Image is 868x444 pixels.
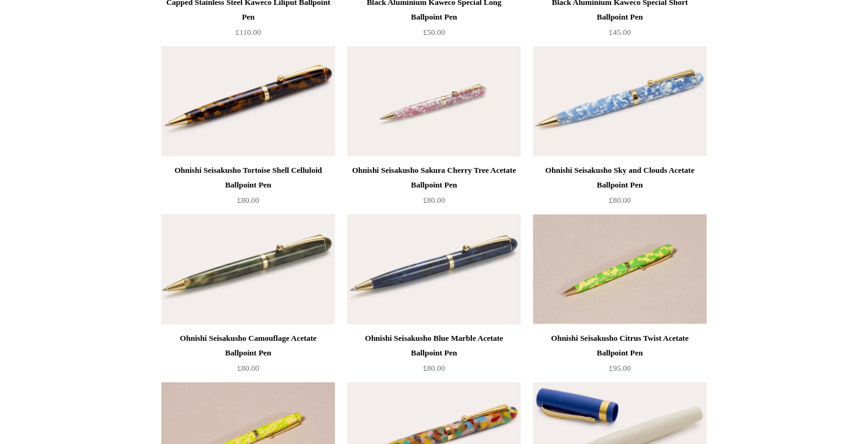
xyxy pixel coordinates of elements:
div: Ohnishi Seisakusho Blue Marble Acetate Ballpoint Pen [350,331,518,360]
img: Ohnishi Seisakusho Sky and Clouds Acetate Ballpoint Pen [533,46,707,156]
span: £80.00 [237,195,259,205]
span: £80.00 [609,195,631,205]
div: Ohnishi Seisakusho Citrus Twist Acetate Ballpoint Pen [536,331,704,360]
a: Ohnishi Seisakusho Camouflage Acetate Ballpoint Pen £80.00 [161,331,335,381]
img: Ohnishi Seisakusho Camouflage Acetate Ballpoint Pen [161,214,335,324]
a: Ohnishi Seisakusho Blue Marble Acetate Ballpoint Pen £80.00 [347,331,521,381]
div: Ohnishi Seisakusho Tortoise Shell Celluloid Ballpoint Pen [164,163,332,192]
span: £50.00 [423,27,445,37]
div: Ohnishi Seisakusho Sky and Clouds Acetate Ballpoint Pen [536,163,704,192]
span: £80.00 [423,363,445,373]
img: Ohnishi Seisakusho Blue Marble Acetate Ballpoint Pen [347,214,521,324]
a: Ohnishi Seisakusho Sky and Clouds Acetate Ballpoint Pen Ohnishi Seisakusho Sky and Clouds Acetate... [533,46,707,156]
span: £80.00 [237,363,259,373]
a: Ohnishi Seisakusho Tortoise Shell Celluloid Ballpoint Pen Ohnishi Seisakusho Tortoise Shell Cellu... [161,46,335,156]
img: Ohnishi Seisakusho Sakura Cherry Tree Acetate Ballpoint Pen [347,46,521,156]
div: Ohnishi Seisakusho Sakura Cherry Tree Acetate Ballpoint Pen [350,163,518,192]
a: Ohnishi Seisakusho Sakura Cherry Tree Acetate Ballpoint Pen Ohnishi Seisakusho Sakura Cherry Tree... [347,46,521,156]
a: Ohnishi Seisakusho Citrus Twist Acetate Ballpoint Pen Ohnishi Seisakusho Citrus Twist Acetate Bal... [533,214,707,324]
span: £80.00 [423,195,445,205]
a: Ohnishi Seisakusho Citrus Twist Acetate Ballpoint Pen £95.00 [533,331,707,381]
span: £110.00 [235,27,261,37]
a: Ohnishi Seisakusho Tortoise Shell Celluloid Ballpoint Pen £80.00 [161,163,335,213]
a: Ohnishi Seisakusho Sakura Cherry Tree Acetate Ballpoint Pen £80.00 [347,163,521,213]
span: £45.00 [609,27,631,37]
span: £95.00 [609,363,631,373]
div: Ohnishi Seisakusho Camouflage Acetate Ballpoint Pen [164,331,332,360]
img: Ohnishi Seisakusho Tortoise Shell Celluloid Ballpoint Pen [161,46,335,156]
a: Ohnishi Seisakusho Sky and Clouds Acetate Ballpoint Pen £80.00 [533,163,707,213]
img: Ohnishi Seisakusho Citrus Twist Acetate Ballpoint Pen [533,214,707,324]
a: Ohnishi Seisakusho Camouflage Acetate Ballpoint Pen Ohnishi Seisakusho Camouflage Acetate Ballpoi... [161,214,335,324]
a: Ohnishi Seisakusho Blue Marble Acetate Ballpoint Pen Ohnishi Seisakusho Blue Marble Acetate Ballp... [347,214,521,324]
